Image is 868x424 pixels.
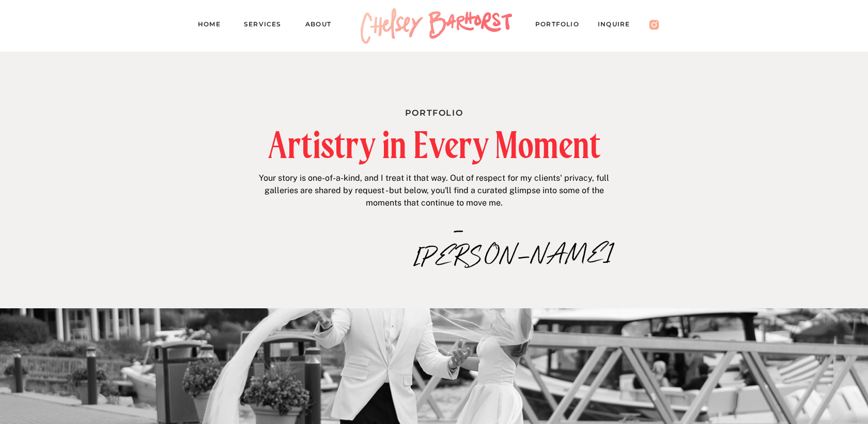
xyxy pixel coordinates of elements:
[598,19,640,33] a: Inquire
[244,19,290,33] a: Services
[535,19,589,33] a: PORTFOLIO
[255,172,613,212] p: Your story is one-of-a-kind, and I treat it that way. Out of respect for my clients' privacy, ful...
[198,19,229,33] a: Home
[305,19,341,33] a: About
[213,127,656,163] h2: Artistry in Every Moment
[414,218,504,240] p: –[PERSON_NAME]
[324,106,544,117] h1: Portfolio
